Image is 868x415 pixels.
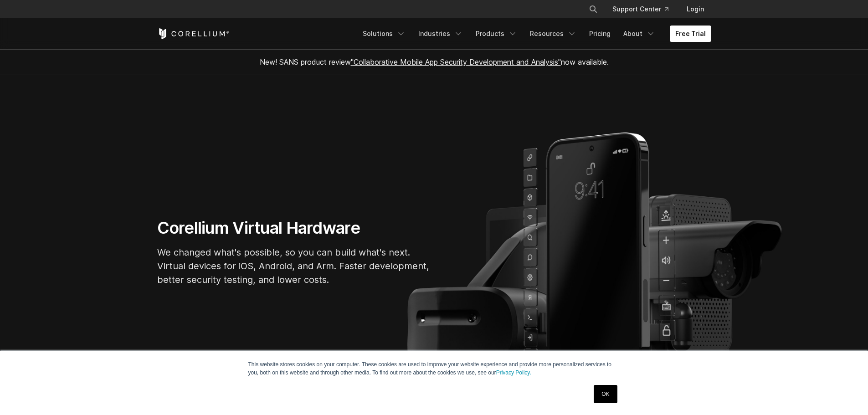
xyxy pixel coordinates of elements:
a: Resources [524,26,582,42]
a: Free Trial [670,26,711,42]
a: OK [594,385,617,403]
a: Privacy Policy. [496,369,531,376]
p: This website stores cookies on your computer. These cookies are used to improve your website expe... [248,360,620,377]
div: Navigation Menu [578,1,711,17]
div: Navigation Menu [357,26,711,42]
a: Products [470,26,523,42]
span: New! SANS product review now available. [260,57,609,67]
a: Login [679,1,711,17]
a: Corellium Home [157,28,230,39]
a: About [618,26,661,42]
p: We changed what's possible, so you can build what's next. Virtual devices for iOS, Android, and A... [157,246,431,287]
a: Pricing [584,26,616,42]
button: Search [585,1,601,17]
h1: Corellium Virtual Hardware [157,218,431,238]
a: Solutions [357,26,411,42]
a: "Collaborative Mobile App Security Development and Analysis" [351,57,561,67]
a: Support Center [605,1,676,17]
a: Industries [413,26,468,42]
